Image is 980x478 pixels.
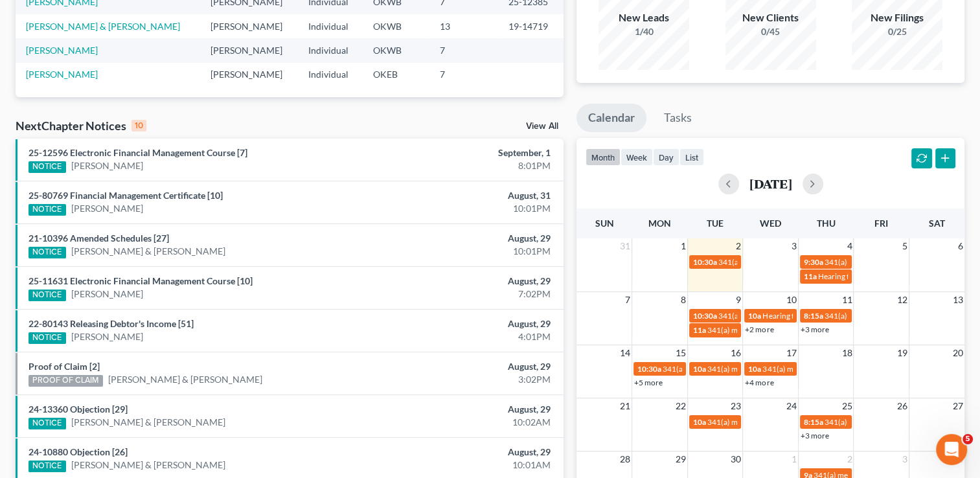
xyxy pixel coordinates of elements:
[790,451,798,467] span: 1
[363,63,430,87] td: OKEB
[745,324,773,334] a: +2 more
[707,417,832,427] span: 341(a) meeting for [PERSON_NAME]
[693,417,706,427] span: 10a
[28,375,103,387] div: PROOF OF CLAIM
[26,21,180,32] a: [PERSON_NAME] & [PERSON_NAME]
[200,38,298,62] td: [PERSON_NAME]
[526,122,558,131] a: View All
[648,218,671,229] span: Mon
[71,330,143,343] a: [PERSON_NAME]
[901,238,909,254] span: 5
[901,451,909,467] span: 3
[852,25,942,38] div: 0/25
[845,238,853,254] span: 4
[363,38,430,62] td: OKWB
[707,364,832,374] span: 341(a) meeting for [PERSON_NAME]
[804,417,823,427] span: 8:15a
[952,345,964,361] span: 20
[28,446,128,457] a: 24-10880 Objection [26]
[762,364,887,374] span: 341(a) meeting for [PERSON_NAME]
[817,218,836,229] span: Thu
[785,345,798,361] span: 17
[748,364,761,374] span: 10a
[385,459,551,472] div: 10:01AM
[634,378,663,387] a: +5 more
[71,202,143,215] a: [PERSON_NAME]
[663,364,788,374] span: 341(a) meeting for [PERSON_NAME]
[71,245,225,258] a: [PERSON_NAME] & [PERSON_NAME]
[804,311,823,321] span: 8:15a
[131,120,146,131] div: 10
[363,14,430,38] td: OKWB
[385,245,551,258] div: 10:01PM
[840,345,853,361] span: 18
[28,275,253,286] a: 25-11631 Electronic Financial Management Course [10]
[760,218,781,229] span: Wed
[28,461,66,472] div: NOTICE
[679,238,687,254] span: 1
[896,398,909,414] span: 26
[28,190,223,201] a: 25-80769 Financial Management Certificate [10]
[385,202,551,215] div: 10:01PM
[385,189,551,202] div: August, 31
[26,45,98,56] a: [PERSON_NAME]
[653,148,679,166] button: day
[804,271,817,281] span: 11a
[790,238,798,254] span: 3
[707,325,901,335] span: 341(a) meeting for [PERSON_NAME] & [PERSON_NAME]
[825,417,950,427] span: 341(a) meeting for [PERSON_NAME]
[762,311,863,321] span: Hearing for [PERSON_NAME]
[429,63,498,87] td: 7
[952,398,964,414] span: 27
[637,364,661,374] span: 10:30a
[621,148,653,166] button: week
[874,218,888,229] span: Fri
[952,292,964,308] span: 13
[725,10,816,25] div: New Clients
[725,25,816,38] div: 0/45
[28,204,66,216] div: NOTICE
[298,38,362,62] td: Individual
[957,238,964,254] span: 6
[385,232,551,245] div: August, 29
[71,288,143,301] a: [PERSON_NAME]
[28,404,128,415] a: 24-13360 Objection [29]
[619,345,632,361] span: 14
[385,446,551,459] div: August, 29
[26,69,98,80] a: [PERSON_NAME]
[785,292,798,308] span: 10
[595,218,614,229] span: Sun
[28,233,169,244] a: 21-10396 Amended Schedules [27]
[429,38,498,62] td: 7
[71,159,143,172] a: [PERSON_NAME]
[718,311,843,321] span: 341(a) meeting for [PERSON_NAME]
[429,14,498,38] td: 13
[749,177,792,190] h2: [DATE]
[729,398,742,414] span: 23
[200,14,298,38] td: [PERSON_NAME]
[16,118,146,133] div: NextChapter Notices
[28,147,247,158] a: 25-12596 Electronic Financial Management Course [7]
[385,288,551,301] div: 7:02PM
[845,451,853,467] span: 2
[852,10,942,25] div: New Filings
[674,398,687,414] span: 22
[735,238,742,254] span: 2
[385,159,551,172] div: 8:01PM
[801,324,829,334] a: +3 more
[28,247,66,258] div: NOTICE
[200,63,298,87] td: [PERSON_NAME]
[735,292,742,308] span: 9
[679,292,687,308] span: 8
[586,148,621,166] button: month
[707,218,724,229] span: Tue
[729,345,742,361] span: 16
[385,403,551,416] div: August, 29
[840,292,853,308] span: 11
[298,14,362,38] td: Individual
[385,146,551,159] div: September, 1
[385,416,551,429] div: 10:02AM
[693,311,717,321] span: 10:30a
[28,418,66,429] div: NOTICE
[693,325,706,335] span: 11a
